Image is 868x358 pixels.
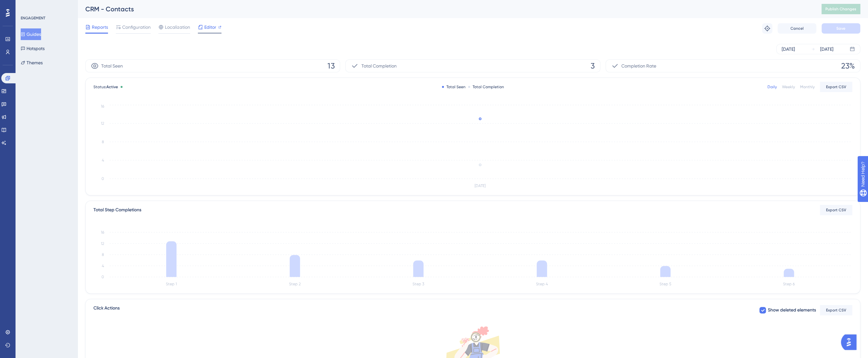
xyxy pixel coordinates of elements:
[15,2,40,9] span: Need Help?
[122,23,151,31] span: Configuration
[841,61,855,71] span: 23%
[800,84,815,89] div: Monthly
[102,176,104,181] tspan: 0
[327,61,335,71] span: 13
[841,332,860,352] iframe: UserGuiding AI Assistant Launcher
[782,45,795,53] div: [DATE]
[782,84,795,89] div: Weekly
[413,282,424,286] tspan: Step 3
[821,4,860,14] button: Publish Changes
[783,282,795,286] tspan: Step 6
[621,62,656,70] span: Completion Rate
[820,82,852,92] button: Export CSV
[165,23,190,31] span: Localization
[825,6,856,12] span: Publish Changes
[204,23,216,31] span: Editor
[536,282,548,286] tspan: Step 4
[21,16,45,21] div: ENGAGEMENT
[102,158,104,163] tspan: 4
[101,241,104,246] tspan: 12
[826,308,846,313] span: Export CSV
[93,206,141,214] div: Total Step Completions
[102,275,104,279] tspan: 0
[85,5,805,14] div: CRM - Contacts
[21,57,43,68] button: Themes
[289,282,301,286] tspan: Step 2
[101,121,104,126] tspan: 12
[768,306,816,314] span: Show deleted elements
[826,207,846,213] span: Export CSV
[442,84,466,89] div: Total Seen
[102,252,104,257] tspan: 8
[820,205,852,215] button: Export CSV
[826,84,846,89] span: Export CSV
[166,282,177,286] tspan: Step 1
[93,84,118,89] span: Status:
[101,230,104,235] tspan: 16
[820,305,852,315] button: Export CSV
[93,304,120,316] span: Click Actions
[102,264,104,268] tspan: 4
[777,23,816,34] button: Cancel
[106,85,118,89] span: Active
[836,26,845,31] span: Save
[101,104,104,109] tspan: 16
[21,28,41,40] button: Guides
[591,61,595,71] span: 3
[790,26,804,31] span: Cancel
[361,62,396,70] span: Total Completion
[21,43,45,54] button: Hotspots
[475,184,486,188] tspan: [DATE]
[468,84,504,89] div: Total Completion
[101,62,123,70] span: Total Seen
[659,282,671,286] tspan: Step 5
[820,45,833,53] div: [DATE]
[92,23,108,31] span: Reports
[821,23,860,34] button: Save
[102,140,104,144] tspan: 8
[767,84,777,89] div: Daily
